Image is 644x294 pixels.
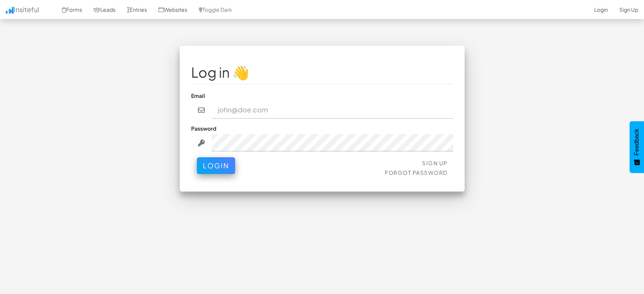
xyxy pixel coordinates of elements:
h1: Log in 👋 [191,65,453,80]
a: Forgot Password [385,169,448,176]
img: icon.png [6,7,14,14]
a: Sign Up [422,160,448,166]
span: Feedback [633,129,640,155]
label: Password [191,125,216,132]
button: Feedback - Show survey [630,121,644,173]
button: Login [197,157,235,174]
label: Email [191,92,205,99]
input: john@doe.com [212,101,453,119]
